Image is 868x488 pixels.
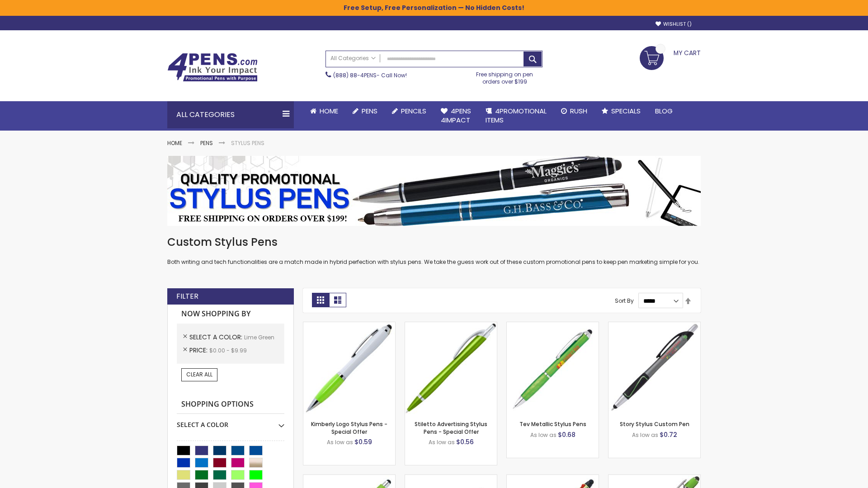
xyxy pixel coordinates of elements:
[558,430,576,439] span: $0.68
[333,71,377,79] a: (888) 88-4PENS
[615,297,634,305] label: Sort By
[231,139,264,147] strong: Stylus Pens
[611,106,641,116] span: Specials
[620,420,689,428] a: Story Stylus Custom Pen
[354,437,372,446] span: $0.59
[415,420,487,435] a: Stiletto Advertising Stylus Pens - Special Offer
[405,474,497,482] a: Cyber Stylus 0.7mm Fine Point Gel Grip Pen-Lime Green
[434,101,478,131] a: 4Pens4impact
[429,438,455,446] span: As low as
[181,368,217,381] a: Clear All
[486,106,547,125] span: 4PROMOTIONAL ITEMS
[401,106,426,116] span: Pencils
[648,101,680,121] a: Blog
[655,106,673,116] span: Blog
[530,431,557,439] span: As low as
[594,101,648,121] a: Specials
[385,101,434,121] a: Pencils
[167,139,182,147] a: Home
[330,55,376,62] span: All Categories
[441,106,471,125] span: 4Pens 4impact
[320,106,338,116] span: Home
[303,101,345,121] a: Home
[244,333,274,341] span: Lime Green
[656,21,692,28] a: Wishlist
[312,293,329,307] strong: Grid
[519,420,586,428] a: Tev Metallic Stylus Pens
[303,474,395,482] a: Pearl Element Stylus Pens-Lime Green
[456,437,474,446] span: $0.56
[303,322,395,329] a: Kimberly Logo Stylus Pens-Lime Green
[167,156,701,226] img: Stylus Pens
[660,430,677,439] span: $0.72
[632,431,658,439] span: As low as
[609,322,700,329] a: Story Stylus Custom Pen-Lime Green
[177,395,284,414] strong: Shopping Options
[189,333,244,342] span: Select A Color
[167,53,258,82] img: 4Pens Custom Pens and Promotional Products
[333,71,407,79] span: - Call Now!
[167,235,701,249] h1: Custom Stylus Pens
[327,438,353,446] span: As low as
[311,420,387,435] a: Kimberly Logo Stylus Pens - Special Offer
[200,139,213,147] a: Pens
[186,371,212,378] span: Clear All
[507,474,599,482] a: Orbitor 4 Color Assorted Ink Metallic Stylus Pens-Lime Green
[507,322,599,414] img: Tev Metallic Stylus Pens-Lime Green
[609,474,700,482] a: 4P-MS8B-Lime Green
[177,414,284,429] div: Select A Color
[478,101,554,131] a: 4PROMOTIONALITEMS
[176,291,198,301] strong: Filter
[609,322,700,414] img: Story Stylus Custom Pen-Lime Green
[189,346,209,355] span: Price
[362,106,377,116] span: Pens
[303,322,395,414] img: Kimberly Logo Stylus Pens-Lime Green
[209,347,247,354] span: $0.00 - $9.99
[554,101,594,121] a: Rush
[570,106,587,116] span: Rush
[345,101,385,121] a: Pens
[405,322,497,329] a: Stiletto Advertising Stylus Pens-Lime Green
[167,101,294,128] div: All Categories
[326,51,380,66] a: All Categories
[167,235,701,266] div: Both writing and tech functionalities are a match made in hybrid perfection with stylus pens. We ...
[467,67,543,85] div: Free shipping on pen orders over $199
[507,322,599,329] a: Tev Metallic Stylus Pens-Lime Green
[177,305,284,324] strong: Now Shopping by
[405,322,497,414] img: Stiletto Advertising Stylus Pens-Lime Green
